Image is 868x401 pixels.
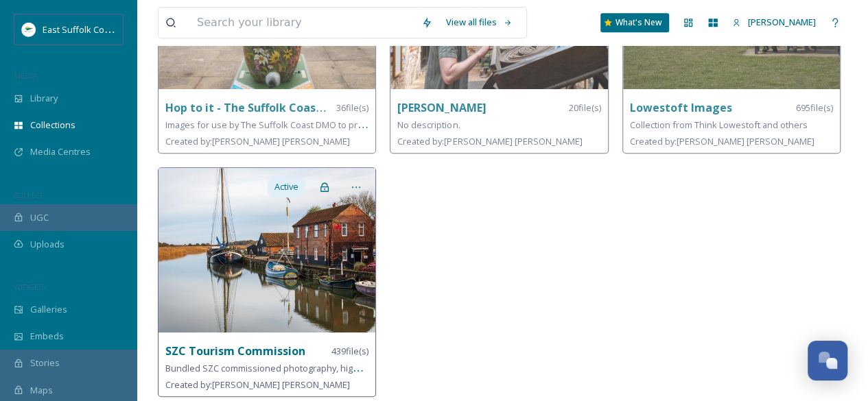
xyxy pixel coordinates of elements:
[748,16,816,28] span: [PERSON_NAME]
[397,100,486,115] strong: [PERSON_NAME]
[165,135,350,147] span: Created by: [PERSON_NAME] [PERSON_NAME]
[190,8,414,38] input: Search your library
[630,100,732,115] strong: Lowestoft Images
[30,145,91,158] span: Media Centres
[808,341,847,380] button: Open Chat
[14,282,45,292] span: WIDGETS
[22,23,36,36] img: ESC%20Logo.png
[165,361,416,374] span: Bundled SZC commissioned photography, highest resolution
[336,101,368,114] span: 36 file(s)
[30,356,60,369] span: Stories
[165,343,305,359] strong: SZC Tourism Commission
[43,23,124,36] span: East Suffolk Council
[725,9,823,36] a: [PERSON_NAME]
[30,211,49,224] span: UGC
[14,71,38,81] span: MEDIA
[165,100,351,115] strong: Hop to it - The Suffolk Coast DMO
[796,101,833,114] span: 695 file(s)
[630,119,808,131] span: Collection from Think Lowestoft and others
[165,118,533,131] span: Images for use by The Suffolk Coast DMO to promote Hop to it! [GEOGRAPHIC_DATA] 2025
[30,119,75,132] span: Collections
[630,135,814,147] span: Created by: [PERSON_NAME] [PERSON_NAME]
[569,101,601,114] span: 20 file(s)
[165,378,350,391] span: Created by: [PERSON_NAME] [PERSON_NAME]
[30,238,64,251] span: Uploads
[274,180,298,193] span: Active
[439,9,519,36] a: View all files
[30,384,53,397] span: Maps
[331,345,368,358] span: 439 file(s)
[30,330,64,343] span: Embeds
[600,13,669,32] a: What's New
[14,190,43,200] span: COLLECT
[397,119,460,131] span: No description.
[159,168,375,332] img: b09fa9e8-3e9d-49a3-9c9f-f3fdc91d5988.jpg
[30,92,58,105] span: Library
[397,135,582,147] span: Created by: [PERSON_NAME] [PERSON_NAME]
[30,303,67,316] span: Galleries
